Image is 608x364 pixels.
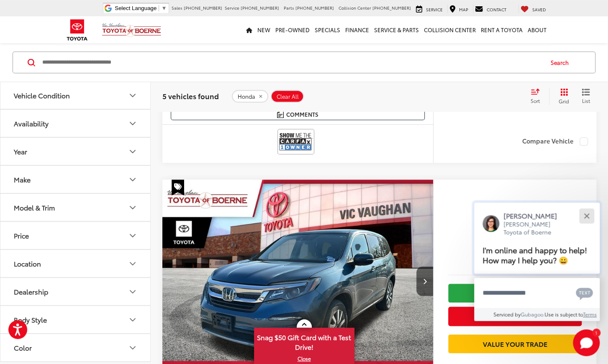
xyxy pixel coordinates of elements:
span: Grid [559,98,569,105]
div: Dealership [128,287,138,297]
button: Grid View [549,88,575,105]
span: List [582,97,590,105]
span: Parts [284,5,294,11]
span: Use is subject to [544,310,583,318]
a: Collision Center [421,16,478,43]
div: Make [128,174,138,185]
button: Get Price Now [448,307,582,326]
button: MakeMake [0,166,151,193]
span: Snag $50 Gift Card with a Test Drive! [255,328,354,354]
div: Location [128,259,138,269]
span: Select Language [115,5,156,11]
div: Color [128,343,138,353]
a: Service [414,5,445,13]
a: Gubagoo. [521,310,544,318]
button: AvailabilityAvailability [0,110,151,137]
div: Vehicle Condition [14,92,70,100]
a: My Saved Vehicles [518,5,548,13]
label: Compare Vehicle [522,137,588,146]
div: Body Style [14,316,47,324]
div: Model & Trim [128,203,138,213]
button: DealershipDealership [0,278,151,305]
div: Price [128,231,138,241]
div: Year [14,148,27,156]
div: Model & Trim [14,204,55,212]
span: $24,200 [448,226,582,247]
span: [PHONE_NUMBER] [372,5,411,11]
div: Price [14,232,29,240]
div: Color [14,344,32,352]
img: Vic Vaughan Toyota of Boerne [102,23,162,37]
div: Make [14,176,31,184]
div: Vehicle Condition [128,90,138,100]
a: Specials [312,16,343,43]
span: Honda [238,93,255,100]
img: Comments [277,111,284,118]
p: [PERSON_NAME] [503,211,565,220]
span: 5 vehicles found [162,91,219,101]
button: Vehicle ConditionVehicle Condition [0,82,151,109]
span: I'm online and happy to help! How may I help you? 😀 [482,244,587,265]
div: Year [128,146,138,156]
button: List View [575,88,596,105]
button: YearYear [0,138,151,165]
span: ​ [159,5,159,11]
span: [PHONE_NUMBER] [184,5,222,11]
a: About [525,16,549,43]
svg: Start Chat [573,329,600,356]
svg: Text [576,287,593,300]
div: Body Style [128,315,138,325]
a: Contact [473,5,508,13]
button: Body StyleBody Style [0,306,151,333]
a: Finance [343,16,372,43]
span: Saved [532,6,546,13]
p: [PERSON_NAME] Toyota of Boerne [503,220,565,236]
div: Dealership [14,288,48,296]
span: [PHONE_NUMBER] [295,5,334,11]
button: Comments [171,109,425,120]
span: ▼ [161,5,167,11]
span: Comments [286,110,318,118]
div: Availability [14,120,49,128]
button: Clear All [271,90,304,103]
a: Terms [583,310,597,318]
a: New [255,16,273,43]
a: Select Language​ [115,5,167,11]
div: Location [14,260,41,268]
button: Close [577,207,595,225]
button: Model & TrimModel & Trim [0,194,151,221]
a: Pre-Owned [273,16,312,43]
div: Availability [128,118,138,128]
a: Check Availability [448,284,582,302]
span: Special [172,179,184,195]
a: Value Your Trade [448,334,582,353]
button: PricePrice [0,222,151,249]
span: Collision Center [339,5,371,11]
img: Toyota [62,16,93,44]
button: Select sort value [526,88,549,105]
img: View CARFAX report [279,131,313,153]
span: [DATE] Price: [448,251,582,260]
form: Search by Make, Model, or Keyword [41,52,543,72]
span: Serviced by [493,310,521,318]
span: Sales [172,5,182,11]
span: Contact [487,6,506,13]
button: LocationLocation [0,250,151,277]
div: Close[PERSON_NAME][PERSON_NAME] Toyota of BoerneI'm online and happy to help! How may I help you?... [474,203,600,321]
span: Service [225,5,239,11]
span: 1 [595,331,597,334]
span: Service [426,6,443,13]
span: Clear All [277,93,299,100]
button: Toggle Chat Window [573,329,600,356]
button: Search [543,52,581,73]
button: ColorColor [0,334,151,361]
button: Chat with SMS [573,283,595,302]
a: Service & Parts: Opens in a new tab [372,16,421,43]
span: [PHONE_NUMBER] [241,5,279,11]
span: Sort [531,97,540,104]
span: Map [459,6,468,13]
a: Map [447,5,470,13]
a: Home [244,16,255,43]
textarea: Type your message [474,278,600,308]
button: Next image [416,267,433,296]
